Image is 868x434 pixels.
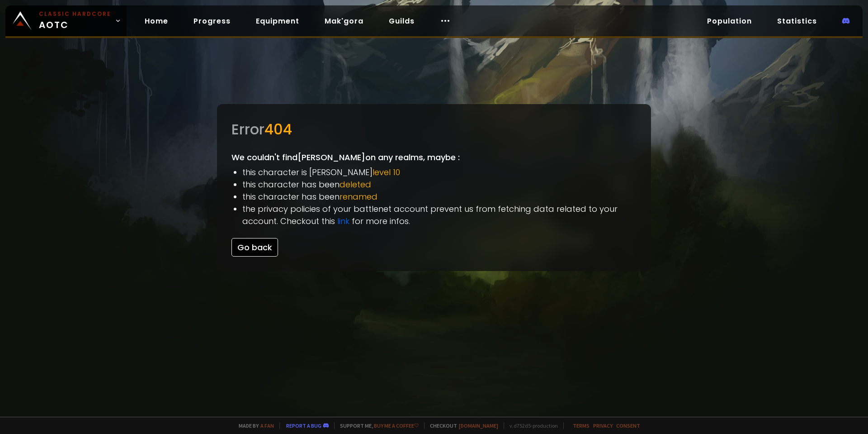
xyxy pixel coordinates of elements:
[231,238,278,257] button: Go back
[242,178,637,191] li: this character has been
[231,242,278,253] a: Go back
[340,179,371,190] span: deleted
[334,422,419,429] span: Support me,
[382,12,422,30] a: Guilds
[286,422,321,429] a: Report a bug
[337,215,349,227] a: link
[137,12,175,30] a: Home
[233,422,274,429] span: Made by
[242,166,637,178] li: this character is [PERSON_NAME]
[39,10,111,18] small: Classic Hardcore
[217,104,651,271] div: We couldn't find [PERSON_NAME] on any realms, maybe :
[374,422,419,429] a: Buy me a coffee
[340,191,377,202] span: renamed
[504,422,558,429] span: v. d752d5 - production
[459,422,498,429] a: [DOMAIN_NAME]
[700,12,759,30] a: Population
[231,119,637,140] div: Error
[770,12,824,30] a: Statistics
[616,422,640,429] a: Consent
[249,12,307,30] a: Equipment
[242,203,637,227] li: the privacy policies of your battlenet account prevent us from fetching data related to your acco...
[373,167,400,178] span: level 10
[39,10,111,32] span: AOTC
[5,5,127,36] a: Classic HardcoreAOTC
[242,191,637,203] li: this character has been
[260,422,274,429] a: a fan
[317,12,371,30] a: Mak'gora
[424,422,498,429] span: Checkout
[573,422,590,429] a: Terms
[264,119,292,139] span: 404
[593,422,613,429] a: Privacy
[186,12,238,30] a: Progress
